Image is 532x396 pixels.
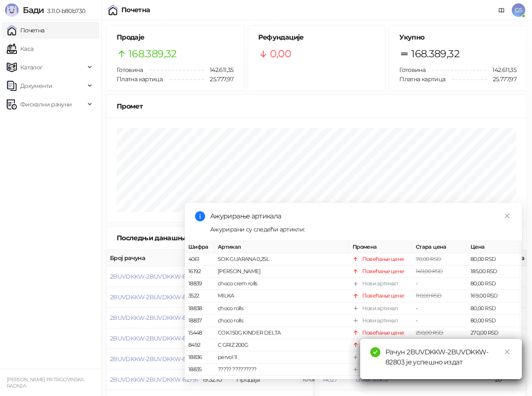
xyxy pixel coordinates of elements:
td: choco rolls [214,302,349,314]
td: [PERSON_NAME] [214,266,349,278]
div: Нови артикал [362,279,398,288]
span: Готовина [399,66,425,74]
span: close [504,213,510,219]
th: Стара цена [412,241,467,253]
td: choco rolls [214,315,349,327]
th: Шифра [185,241,214,253]
span: 70,00 RSD [416,256,441,262]
th: Цена [467,241,522,253]
div: Ажурирање артикала [210,211,512,221]
span: 149,00 RSD [416,268,443,274]
td: 18836 [185,351,214,364]
h5: Укупно [399,32,516,43]
td: pervol 1l [214,351,349,364]
th: Број рачуна [107,250,199,266]
span: Платна картица [399,75,445,83]
span: GS [512,3,525,17]
td: 8492 [185,339,214,351]
div: Повећање цене [362,267,404,276]
div: Промет [117,101,516,112]
span: Документи [20,77,52,94]
span: Каталог [20,59,43,76]
td: COK.150G KINDER DELTA [214,327,349,339]
td: 80,00 RSD [467,253,522,266]
span: 142.611,35 [204,65,234,74]
td: 270,00 RSD [467,327,522,339]
button: 2BUVDKKW-2BUVDKKW-82792 [110,355,199,363]
td: ????? ????? [214,376,349,388]
td: MILKA [214,290,349,302]
div: Ажурирани су следећи артикли: [210,225,512,234]
td: 80,00 RSD [467,315,522,327]
span: 25.777,97 [204,74,233,84]
div: Почетна [121,7,150,13]
span: check-circle [370,347,380,357]
div: Нови артикал [362,304,398,312]
td: 80,00 RSD [467,278,522,290]
small: [PERSON_NAME] PR TRGOVINSKA RADNJA [7,377,84,389]
span: 142.611,35 [487,65,516,74]
button: 2BUVDKKW-2BUVDKKW-82795 [110,293,199,301]
span: Готовина [117,66,143,74]
h5: Продаје [117,32,234,43]
img: Logo [5,3,19,17]
td: - [412,315,467,327]
span: 110,00 RSD [416,292,442,299]
div: Повећање цене [362,329,404,337]
a: Документација [495,3,508,17]
td: 15448 [185,327,214,339]
span: 250,00 RSD [416,330,444,336]
div: Рачун 2BUVDKKW-2BUVDKKW-82803 је успешно издат [385,347,512,367]
td: 169,00 RSD [467,290,522,302]
div: Повећање цене [362,255,404,263]
span: Платна картица [117,75,163,83]
div: Последњи данашњи рачуни [117,233,228,243]
button: 2BUVDKKW-2BUVDKKW-82794 [110,314,199,322]
td: C GRIZ 200G [214,339,349,351]
td: ????? ????????? [214,364,349,376]
a: Close [503,347,512,356]
td: 4061 [185,253,214,266]
td: 16192 [185,266,214,278]
span: close [504,349,510,355]
td: 185,00 RSD [467,266,522,278]
td: 18835 [185,364,214,376]
th: Промена [349,241,412,253]
span: 3.11.0-b80b730 [44,7,85,15]
td: 18834 [185,376,214,388]
span: 0,00 [270,46,291,62]
h5: Рефундације [258,32,375,43]
td: - [412,278,467,290]
td: - [412,302,467,314]
td: choco crem rolls [214,278,349,290]
td: 18838 [185,302,214,314]
button: 2BUVDKKW-2BUVDKKW-82791 [110,376,198,383]
div: Повећање цене [362,292,404,300]
button: 2BUVDKKW-2BUVDKKW-82793 [110,335,199,342]
td: 18839 [185,278,214,290]
span: 168.389,32 [128,46,177,62]
th: Артикал [214,241,349,253]
span: 168.389,32 [411,46,460,62]
a: Close [503,211,512,221]
span: 25.777,97 [487,74,516,84]
div: Нови артикал [362,316,398,325]
span: Фискални рачуни [20,96,72,113]
td: SOK GUARANA 0,25L [214,253,349,266]
span: info-circle [195,211,205,221]
a: Почетна [7,22,45,39]
span: Бади [23,5,44,15]
a: Каса [7,40,33,57]
button: 2BUVDKKW-2BUVDKKW-82796 [110,273,199,280]
td: 3522 [185,290,214,302]
td: 80,00 RSD [467,302,522,314]
td: 18837 [185,315,214,327]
